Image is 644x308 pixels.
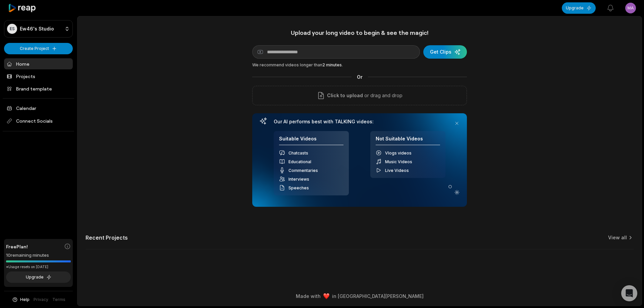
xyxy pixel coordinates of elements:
button: Help [12,297,30,303]
p: Ew46's Studio [20,26,54,32]
span: Speeches [288,185,309,190]
img: heart emoji [323,293,329,299]
h1: Upload your long video to begin & see the magic! [252,29,467,37]
span: Music Videos [385,159,412,164]
span: Chatcasts [288,150,308,156]
button: Create Project [4,43,73,54]
span: Free Plan! [6,243,28,250]
div: ES [7,24,17,34]
h4: Not Suitable Videos [376,136,440,145]
span: Commentaries [288,168,318,173]
div: *Usage resets on [DATE] [6,264,71,269]
button: Upgrade [6,271,71,283]
h4: Suitable Videos [279,136,343,145]
button: Upgrade [562,2,596,14]
a: Calendar [4,103,73,114]
span: Connect Socials [4,115,73,127]
span: Help [20,297,30,303]
a: Projects [4,71,73,82]
span: Click to upload [327,91,363,100]
span: 2 minutes [322,62,342,67]
a: View all [608,234,627,241]
p: or drag and drop [363,91,402,100]
span: Educational [288,159,311,164]
div: 10 remaining minutes [6,252,71,259]
a: Brand template [4,83,73,94]
button: Get Clips [423,45,467,59]
span: Vlogs videos [385,150,412,156]
div: Open Intercom Messenger [621,285,637,301]
h3: Our AI performs best with TALKING videos: [274,119,445,125]
div: We recommend videos longer than . [252,62,467,68]
span: Live Videos [385,168,409,173]
div: Made with in [GEOGRAPHIC_DATA][PERSON_NAME] [84,293,636,300]
span: Or [352,73,368,80]
h2: Recent Projects [86,234,128,241]
span: Interviews [288,177,309,182]
a: Home [4,58,73,69]
a: Privacy [34,297,48,303]
a: Terms [52,297,65,303]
